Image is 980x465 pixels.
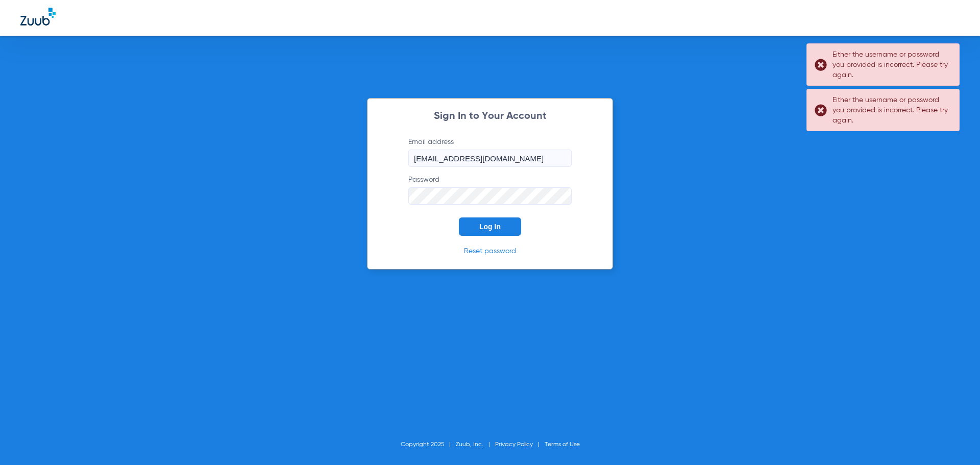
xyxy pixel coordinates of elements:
[408,150,572,167] input: Email address
[464,248,516,255] a: Reset password
[495,442,533,448] a: Privacy Policy
[393,111,587,121] h2: Sign In to Your Account
[408,175,572,205] label: Password
[408,137,572,167] label: Email address
[832,50,950,80] div: Either the username or password you provided is incorrect. Please try again.
[456,439,495,450] li: Zuub, Inc.
[459,217,521,236] button: Log In
[929,416,980,465] iframe: Chat Widget
[20,8,56,26] img: Zuub Logo
[408,187,572,205] input: Password
[545,442,580,448] a: Terms of Use
[832,95,950,126] div: Either the username or password you provided is incorrect. Please try again.
[401,439,456,450] li: Copyright 2025
[479,223,501,231] span: Log In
